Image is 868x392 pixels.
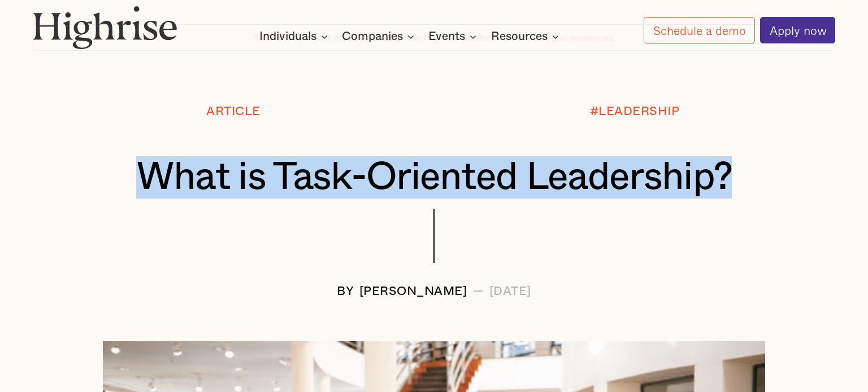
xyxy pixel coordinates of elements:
[491,30,548,43] div: Resources
[33,6,178,50] img: Highrise logo
[342,30,403,43] div: Companies
[259,30,316,43] div: Individuals
[644,17,754,43] a: Schedule a demo
[342,30,418,43] div: Companies
[472,285,484,298] div: —
[590,105,680,118] div: #LEADERSHIP
[206,105,261,118] div: Article
[760,17,835,43] a: Apply now
[337,285,354,298] div: BY
[359,285,467,298] div: [PERSON_NAME]
[489,285,531,298] div: [DATE]
[491,30,562,43] div: Resources
[259,30,331,43] div: Individuals
[428,30,465,43] div: Events
[66,156,802,199] h1: What is Task-Oriented Leadership?
[428,30,480,43] div: Events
